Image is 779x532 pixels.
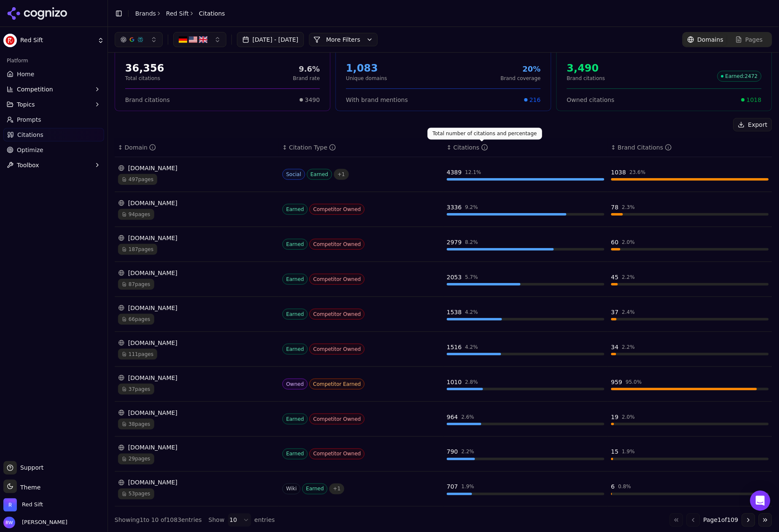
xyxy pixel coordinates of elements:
button: Toolbox [3,158,104,172]
div: 9.6% [293,63,320,75]
span: Theme [17,484,40,491]
span: Earned [302,484,328,495]
a: Prompts [3,113,104,126]
div: 4.2 % [465,344,478,350]
div: 3,490 [567,61,605,75]
img: US [189,35,197,44]
span: Competitor Owned [309,274,365,285]
span: With brand mentions [346,96,408,104]
div: [DOMAIN_NAME] [118,444,276,452]
span: + 1 [329,484,344,495]
span: 497 pages [118,174,157,185]
span: Earned [307,169,332,180]
span: 87 pages [118,279,154,290]
p: Brand rate [293,75,320,82]
span: Competitor Owned [309,204,365,215]
div: 2.0 % [622,414,635,420]
div: [DOMAIN_NAME] [118,164,276,172]
span: Competitor Owned [309,449,365,460]
div: Total number of citations and percentage [427,128,542,139]
span: Earned [282,204,308,215]
span: Earned [282,344,308,355]
button: Open organization switcher [3,498,43,512]
div: 959 [611,378,623,386]
div: 964 [447,413,458,421]
p: Unique domains [346,75,387,82]
span: Pages [746,35,763,44]
span: Competitor Owned [309,344,365,355]
span: 29 pages [118,454,154,465]
a: Brands [135,10,156,17]
div: 2.2 % [462,449,475,455]
div: [DOMAIN_NAME] [118,479,276,487]
div: 790 [447,448,458,456]
span: Competition [17,85,53,94]
span: Owned [282,379,308,390]
span: 1018 [747,96,762,104]
div: ↕Citations [447,143,604,152]
span: 187 pages [118,244,157,255]
a: Home [3,67,104,81]
span: Wiki [282,484,301,495]
div: 37 [611,308,619,316]
div: [DOMAIN_NAME] [118,409,276,417]
span: Optimize [17,146,43,154]
div: [DOMAIN_NAME] [118,339,276,347]
th: citationTypes [279,138,443,157]
span: Prompts [17,115,41,124]
div: 2.6 % [462,414,475,420]
div: 78 [611,203,619,211]
th: domain [115,138,279,157]
div: 0.8 % [618,484,631,490]
p: Brand coverage [501,75,541,82]
span: Earned [282,274,308,285]
div: 45 [611,273,619,281]
th: brandCitationCount [608,138,772,157]
div: Citation Type [289,143,336,152]
div: 2.8 % [465,379,478,385]
div: Brand Citations [618,143,672,152]
span: Competitor Owned [309,309,365,320]
a: Optimize [3,143,104,157]
div: 1538 [447,308,462,316]
span: Red Sift [20,37,94,44]
div: 23.6 % [630,169,646,176]
div: Platform [3,54,104,67]
span: Earned [282,239,308,250]
div: 19 [611,413,619,421]
div: 2.4 % [622,309,635,315]
a: Citations [3,128,104,142]
span: Topics [17,100,35,109]
span: Red Sift [22,501,43,509]
span: [PERSON_NAME] [19,519,67,527]
button: Export [733,118,772,131]
span: Earned : 2472 [717,71,762,82]
span: Support [17,464,43,472]
span: 53 pages [118,489,154,500]
div: Data table [115,138,772,507]
div: [DOMAIN_NAME] [118,269,276,277]
div: 5.7 % [465,274,478,281]
div: [DOMAIN_NAME] [118,374,276,382]
div: 3336 [447,203,462,211]
div: Citations [454,143,488,152]
div: 2979 [447,238,462,246]
div: 2053 [447,273,462,281]
button: Topics [3,98,104,111]
div: 4389 [447,168,462,176]
span: Competitor Owned [309,239,365,250]
div: 8.2 % [465,239,478,246]
span: Competitor Earned [309,379,365,390]
img: DE [179,35,187,44]
div: 2.2 % [622,274,635,281]
div: [DOMAIN_NAME] [118,199,276,207]
span: Domains [698,35,724,44]
span: Citations [17,131,43,139]
button: More Filters [309,33,378,46]
span: Show [209,516,225,524]
div: [DOMAIN_NAME] [118,304,276,312]
span: Earned [282,414,308,425]
div: 15 [611,448,619,456]
span: Earned [282,309,308,320]
button: Competition [3,83,104,96]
